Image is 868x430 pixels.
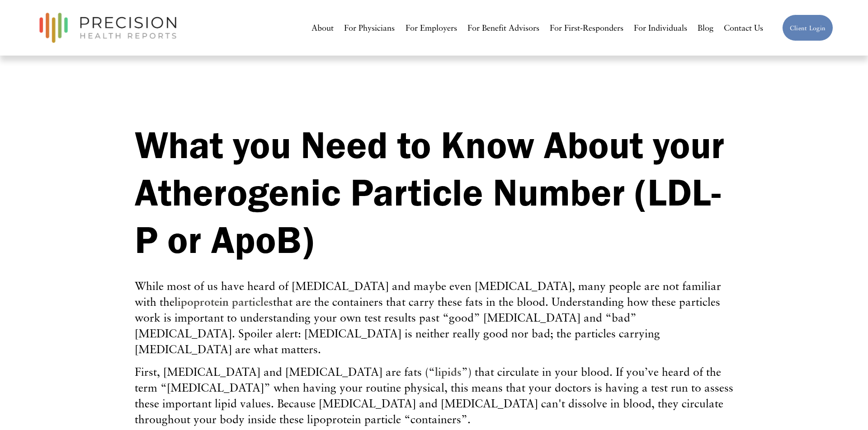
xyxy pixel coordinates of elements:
a: Contact Us [724,19,763,36]
a: lipoprotein particles [175,295,273,308]
img: Precision Health Reports [35,9,181,47]
span: First, [MEDICAL_DATA] and [MEDICAL_DATA] are fats (“ ”) that circulate in your blood. If you’ve h... [135,365,733,426]
span: While most of us have heard of [MEDICAL_DATA] and maybe even [MEDICAL_DATA], many people are not ... [135,279,721,356]
a: For Employers [406,19,457,36]
a: Client Login [782,14,833,42]
strong: What you Need to Know About your Atherogenic Particle Number (LDL-P or ApoB) [135,122,734,262]
a: For Physicians [344,19,395,36]
a: Blog [698,19,713,36]
a: For Individuals [634,19,687,36]
a: For Benefit Advisors [467,19,539,36]
a: For First-Responders [550,19,623,36]
a: lipids [435,365,462,379]
a: About [311,19,334,36]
